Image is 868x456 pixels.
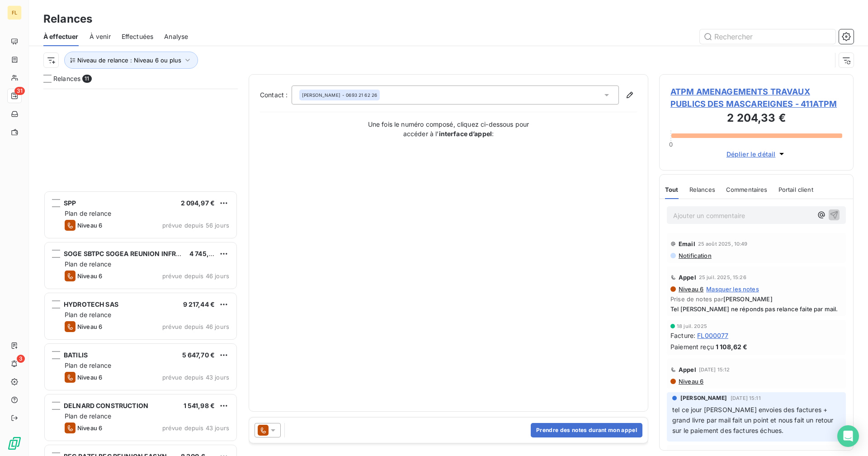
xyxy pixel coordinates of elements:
span: 3 [17,355,25,363]
span: 11 [82,75,91,83]
span: Facture : [670,331,695,340]
span: prévue depuis 46 jours [162,272,229,280]
span: [PERSON_NAME] [723,295,773,303]
button: Déplier le détail [724,149,789,159]
span: SPP [64,199,76,207]
span: 1 541,98 € [184,402,215,409]
span: tel ce jour [PERSON_NAME] envoies des factures + grand livre par mail fait un point et nous fait ... [672,406,835,434]
span: Niveau 6 [77,424,102,432]
span: Plan de relance [65,412,111,420]
span: Relances [689,186,715,193]
span: HYDROTECH SAS [64,300,118,308]
span: Appel [679,366,696,373]
span: Niveau 6 [77,222,102,229]
span: prévue depuis 46 jours [162,323,229,330]
button: Prendre des notes durant mon appel [531,423,642,437]
div: - 0693 21 62 26 [302,92,377,98]
span: Niveau de relance : Niveau 6 ou plus [77,57,181,64]
div: Open Intercom Messenger [837,425,859,447]
span: À effectuer [43,32,79,41]
span: DELNARD CONSTRUCTION [64,402,148,409]
span: À venir [90,32,111,41]
span: Commentaires [726,186,768,193]
span: prévue depuis 43 jours [162,374,229,381]
span: Plan de relance [65,209,111,217]
span: Plan de relance [65,311,111,318]
span: Plan de relance [65,361,111,369]
p: Une fois le numéro composé, cliquez ci-dessous pour accéder à l’ : [358,119,539,138]
span: Portail client [778,186,813,193]
h3: 2 204,33 € [670,110,842,128]
strong: interface d’appel [439,130,492,138]
span: 1 108,62 € [716,342,748,351]
label: Contact : [260,90,292,100]
span: Effectuées [122,32,154,41]
span: 18 juil. 2025 [677,323,707,329]
span: [DATE] 15:12 [699,367,730,372]
span: Paiement reçu [670,342,714,351]
span: Niveau 6 [77,272,102,280]
span: 2 094,97 € [181,199,215,207]
span: Email [679,240,695,247]
span: 5 647,70 € [182,351,215,359]
span: Analyse [164,32,188,41]
span: Niveau 6 [77,374,102,381]
span: Masquer les notes [706,285,759,293]
span: 25 juil. 2025, 15:26 [699,275,746,280]
span: prévue depuis 43 jours [162,424,229,432]
span: prévue depuis 56 jours [162,222,229,229]
span: 9 217,44 € [183,300,215,308]
span: 31 [14,87,25,95]
span: Relances [53,74,80,83]
span: Niveau 6 [77,323,102,330]
h3: Relances [43,11,92,27]
span: [PERSON_NAME] [680,394,727,402]
span: ATPM AMENAGEMENTS TRAVAUX PUBLICS DES MASCAREIGNES - 411ATPM [670,85,842,110]
span: [PERSON_NAME] [302,92,340,98]
span: Plan de relance [65,260,111,268]
span: Appel [679,274,696,281]
input: Rechercher [700,29,835,44]
span: [DATE] 15:11 [731,395,761,401]
div: grid [43,89,238,456]
img: Logo LeanPay [7,436,22,451]
span: 25 août 2025, 10:49 [698,241,748,247]
div: FL [7,5,22,20]
span: BATILIS [64,351,88,359]
span: Déplier le détail [726,149,776,159]
span: Prise de notes par [670,295,842,303]
span: Notification [678,252,712,259]
span: 0 [669,141,673,148]
span: Tout [665,186,679,193]
span: 4 745,47 € [189,250,223,257]
span: Niveau 6 [678,285,703,293]
button: Niveau de relance : Niveau 6 ou plus [64,52,198,69]
span: Tel [PERSON_NAME] ne réponds pas relance faite par mail. [670,305,842,313]
span: Niveau 6 [678,378,703,385]
span: SOGE SBTPC SOGEA REUNION INFRASTRUCTURE [64,250,219,257]
span: FL000077 [697,331,728,340]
